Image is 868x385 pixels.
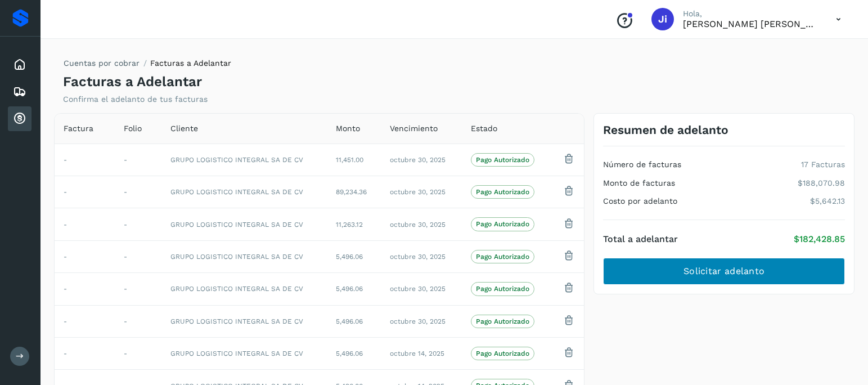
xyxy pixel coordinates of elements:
[55,176,115,208] td: -
[124,123,142,135] span: Folio
[476,220,529,228] p: Pago Autorizado
[336,253,363,261] span: 5,496.06
[336,285,363,293] span: 5,496.06
[336,350,363,357] span: 5,496.06
[390,123,438,135] span: Vencimiento
[336,221,363,229] span: 11,263.12
[603,178,675,188] h4: Monto de facturas
[161,240,327,272] td: GRUPO LOGISTICO INTEGRAL SA DE CV
[390,188,446,196] span: octubre 30, 2025
[603,123,728,137] h3: Resumen de adelanto
[603,196,677,206] h4: Costo por adelanto
[683,265,764,277] span: Solicitar adelanto
[63,95,208,104] p: Confirma el adelanto de tus facturas
[55,144,115,176] td: -
[683,19,818,29] p: Juana irma Hernández Rojas
[476,253,529,261] p: Pago Autorizado
[115,305,161,337] td: -
[336,317,363,325] span: 5,496.06
[55,338,115,370] td: -
[336,156,363,164] span: 11,451.00
[390,285,446,293] span: octubre 30, 2025
[64,59,140,68] a: Cuentas por cobrar
[64,123,93,135] span: Factura
[390,317,446,325] span: octubre 30, 2025
[161,176,327,208] td: GRUPO LOGISTICO INTEGRAL SA DE CV
[390,253,446,261] span: octubre 30, 2025
[170,123,198,135] span: Cliente
[161,338,327,370] td: GRUPO LOGISTICO INTEGRAL SA DE CV
[8,52,32,77] div: Inicio
[476,350,529,357] p: Pago Autorizado
[63,74,202,90] h4: Facturas a Adelantar
[810,196,845,206] p: $5,642.13
[603,234,678,244] h4: Total a adelantar
[476,156,529,164] p: Pago Autorizado
[683,9,818,19] p: Hola,
[115,144,161,176] td: -
[150,59,231,68] span: Facturas a Adelantar
[161,144,327,176] td: GRUPO LOGISTICO INTEGRAL SA DE CV
[336,188,367,196] span: 89,234.36
[8,106,32,131] div: Cuentas por cobrar
[603,258,845,285] button: Solicitar adelanto
[476,285,529,293] p: Pago Autorizado
[55,240,115,272] td: -
[390,221,446,229] span: octubre 30, 2025
[115,208,161,240] td: -
[115,273,161,305] td: -
[471,123,497,135] span: Estado
[115,240,161,272] td: -
[55,305,115,337] td: -
[161,208,327,240] td: GRUPO LOGISTICO INTEGRAL SA DE CV
[801,160,845,169] p: 17 Facturas
[63,57,231,74] nav: breadcrumb
[161,305,327,337] td: GRUPO LOGISTICO INTEGRAL SA DE CV
[390,350,444,357] span: octubre 14, 2025
[336,123,360,135] span: Monto
[476,317,529,325] p: Pago Autorizado
[115,338,161,370] td: -
[55,273,115,305] td: -
[794,234,845,244] p: $182,428.85
[390,156,446,164] span: octubre 30, 2025
[603,160,681,169] h4: Número de facturas
[161,273,327,305] td: GRUPO LOGISTICO INTEGRAL SA DE CV
[476,188,529,196] p: Pago Autorizado
[55,208,115,240] td: -
[115,176,161,208] td: -
[8,79,32,104] div: Embarques
[798,178,845,188] p: $188,070.98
